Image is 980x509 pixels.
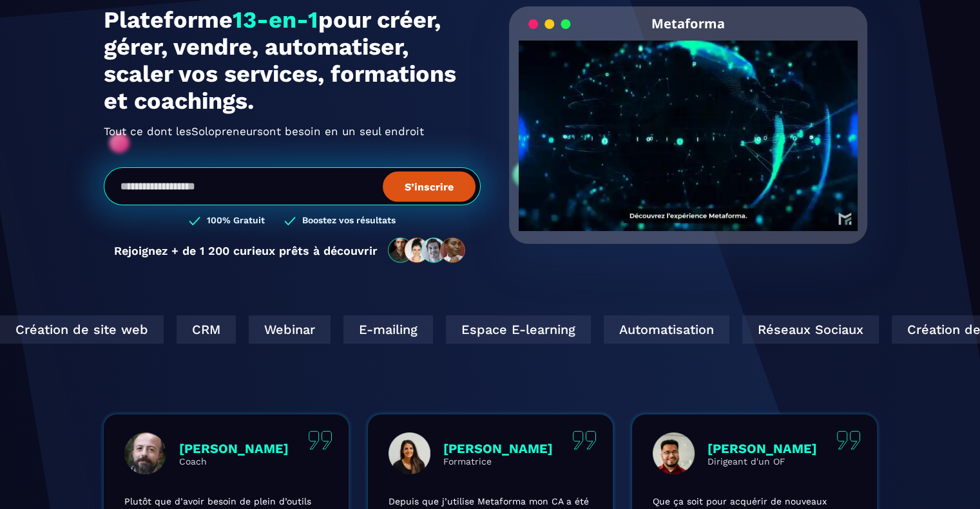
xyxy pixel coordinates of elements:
[440,315,585,344] div: Espace E-learning
[284,215,296,227] img: checked
[572,430,597,450] img: quote
[179,456,289,467] p: Coach
[308,430,332,450] img: quote
[651,6,725,41] h2: Metaforma
[233,6,318,33] span: 13-en-1
[519,41,858,210] video: Your browser does not support the video tag.
[207,215,265,227] h3: 100% Gratuit
[114,244,378,257] p: Rejoignez + de 1 200 curieux prêts à découvrir
[389,432,430,474] img: profile
[443,441,553,456] p: [PERSON_NAME]
[338,315,427,344] div: E-mailing
[104,121,481,142] h2: Tout ce dont les ont besoin en un seul endroit
[383,171,476,201] button: S’inscrire
[836,430,861,450] img: quote
[384,237,470,264] img: community-people
[191,128,259,149] span: Thérapeutes
[104,6,481,115] h1: Plateforme pour créer, gérer, vendre, automatiser, scaler vos services, formations et coachings.
[124,432,166,474] img: profile
[598,315,724,344] div: Automatisation
[653,432,695,474] img: profile
[707,456,817,467] p: Dirigeant d'un OF
[736,315,873,344] div: Réseaux Sociaux
[443,456,553,467] p: Formatrice
[528,18,571,30] img: loading
[243,315,325,344] div: Webinar
[707,441,817,456] p: [PERSON_NAME]
[191,117,263,138] span: Solopreneurs
[189,215,200,227] img: checked
[302,215,396,227] h3: Boostez vos résultats
[171,315,230,344] div: CRM
[179,441,289,456] p: [PERSON_NAME]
